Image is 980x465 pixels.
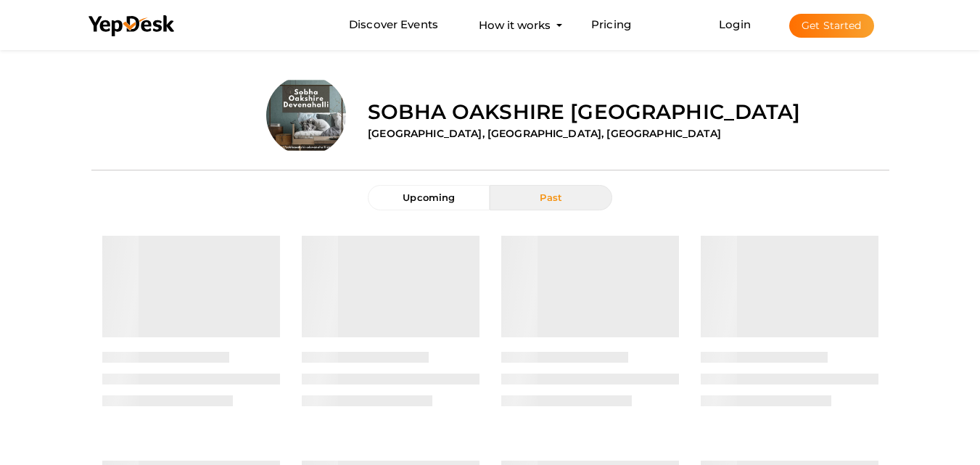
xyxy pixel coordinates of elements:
a: Pricing [591,12,631,38]
button: Get Started [789,14,874,38]
button: How it works [474,12,555,38]
img: K7IMJBGA_normal.jpeg [266,75,346,155]
label: [GEOGRAPHIC_DATA], [GEOGRAPHIC_DATA], [GEOGRAPHIC_DATA] [368,126,721,141]
button: Past [490,185,612,210]
a: Login [719,17,751,31]
span: Past [540,192,562,203]
label: Sobha Oakshire [GEOGRAPHIC_DATA] [368,97,800,126]
button: Upcoming [368,185,490,210]
span: Upcoming [403,192,455,203]
a: Discover Events [349,12,438,38]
